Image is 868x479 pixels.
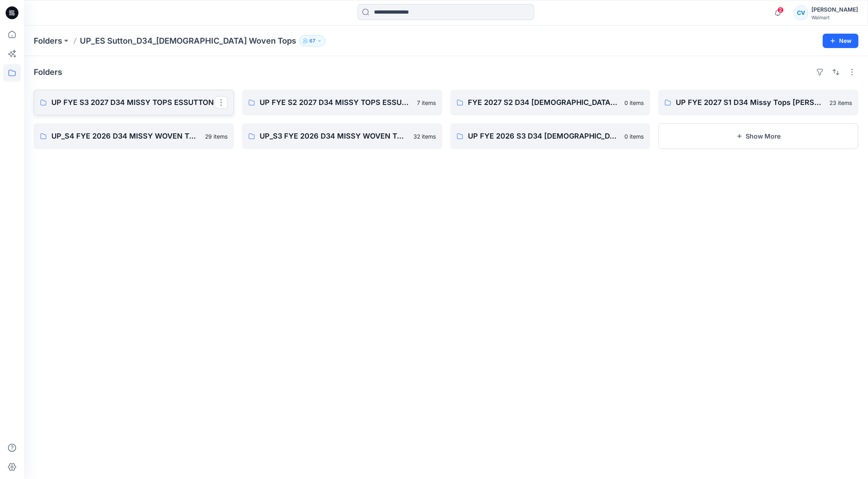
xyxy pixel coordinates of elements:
[468,97,620,108] p: FYE 2027 S2 D34 [DEMOGRAPHIC_DATA] Tops and Jackets - [PERSON_NAME]
[80,35,296,46] p: UP_ES Sutton_D34_[DEMOGRAPHIC_DATA] Woven Tops
[413,132,436,141] p: 32 items
[417,99,436,107] p: 7 items
[794,6,808,20] div: CV
[450,123,650,149] a: UP FYE 2026 S3 D34 [DEMOGRAPHIC_DATA] Woven Tops [PERSON_NAME]0 items
[309,36,315,45] p: 67
[51,97,215,108] p: UP FYE S3 2027 D34 MISSY TOPS ESSUTTON
[658,90,858,115] a: UP FYE 2027 S1 D34 Missy Tops [PERSON_NAME]23 items
[777,7,784,13] span: 2
[34,123,234,149] a: UP_S4 FYE 2026 D34 MISSY WOVEN TOP [PERSON_NAME]29 items
[34,35,62,46] a: Folders
[624,132,644,141] p: 0 items
[299,35,325,46] button: 67
[242,123,442,149] a: UP_S3 FYE 2026 D34 MISSY WOVEN TOP [PERSON_NAME]32 items
[676,97,825,108] p: UP FYE 2027 S1 D34 Missy Tops [PERSON_NAME]
[260,131,409,142] p: UP_S3 FYE 2026 D34 MISSY WOVEN TOP [PERSON_NAME]
[624,99,644,107] p: 0 items
[51,131,200,142] p: UP_S4 FYE 2026 D34 MISSY WOVEN TOP [PERSON_NAME]
[34,90,234,115] a: UP FYE S3 2027 D34 MISSY TOPS ESSUTTON
[242,90,442,115] a: UP FYE S2 2027 D34 MISSY TOPS ESSUTTON7 items
[829,99,852,107] p: 23 items
[468,131,620,142] p: UP FYE 2026 S3 D34 [DEMOGRAPHIC_DATA] Woven Tops [PERSON_NAME]
[658,123,858,149] button: Show More
[260,97,412,108] p: UP FYE S2 2027 D34 MISSY TOPS ESSUTTON
[34,67,62,77] h4: Folders
[450,90,650,115] a: FYE 2027 S2 D34 [DEMOGRAPHIC_DATA] Tops and Jackets - [PERSON_NAME]0 items
[811,5,858,14] div: [PERSON_NAME]
[823,34,858,48] button: New
[811,14,858,20] div: Walmart
[205,132,228,141] p: 29 items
